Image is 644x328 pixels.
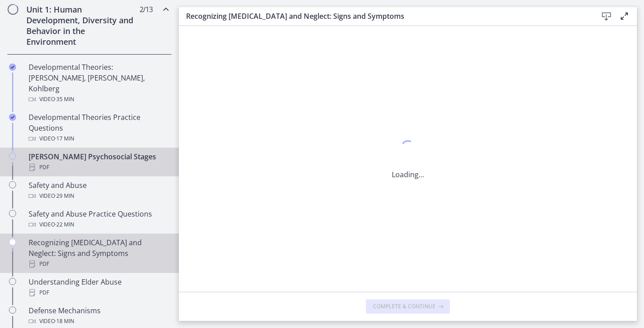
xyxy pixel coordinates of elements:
[392,138,424,158] div: 1
[29,133,168,144] div: Video
[366,299,450,314] button: Complete & continue
[29,277,168,298] div: Understanding Elder Abuse
[186,11,583,21] h3: Recognizing [MEDICAL_DATA] and Neglect: Signs and Symptoms
[140,4,153,15] span: 2 / 13
[392,169,424,180] p: Loading...
[55,191,74,201] span: · 29 min
[55,219,74,230] span: · 22 min
[26,4,136,47] h2: Unit 1: Human Development, Diversity and Behavior in the Environment
[29,316,168,327] div: Video
[29,259,168,269] div: PDF
[29,305,168,327] div: Defense Mechanisms
[55,94,74,105] span: · 35 min
[29,180,168,201] div: Safety and Abuse
[29,209,168,230] div: Safety and Abuse Practice Questions
[29,237,168,269] div: Recognizing [MEDICAL_DATA] and Neglect: Signs and Symptoms
[29,191,168,201] div: Video
[29,219,168,230] div: Video
[9,114,16,121] i: Completed
[29,112,168,144] div: Developmental Theories Practice Questions
[9,64,16,71] i: Completed
[373,303,436,310] span: Complete & continue
[29,62,168,105] div: Developmental Theories: [PERSON_NAME], [PERSON_NAME], Kohlberg
[55,316,74,327] span: · 18 min
[29,94,168,105] div: Video
[29,162,168,173] div: PDF
[29,287,168,298] div: PDF
[29,151,168,173] div: [PERSON_NAME] Psychosocial Stages
[55,133,74,144] span: · 17 min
